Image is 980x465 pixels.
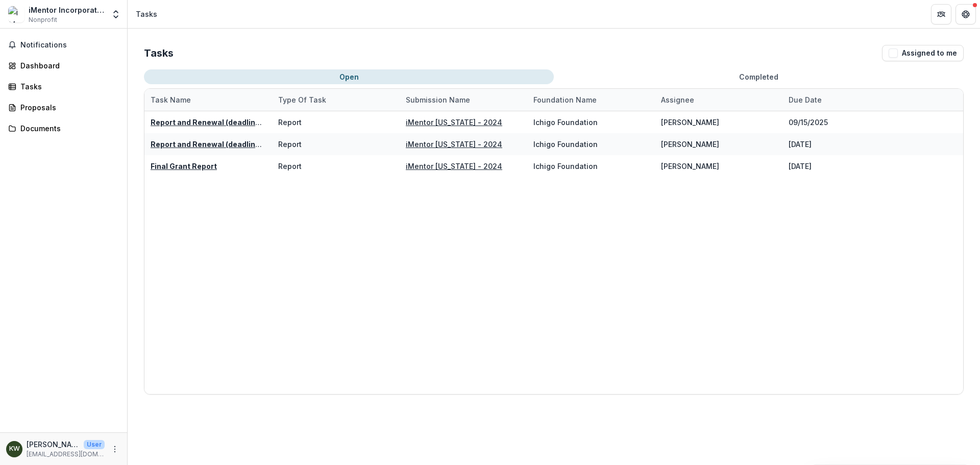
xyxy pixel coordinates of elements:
a: Report and Renewal (deadline flexible) [151,140,291,149]
div: Type of Task [272,89,400,111]
div: Ichigo Foundation [533,117,598,128]
a: Documents [4,120,123,137]
a: Report and Renewal (deadline flexible) [151,118,291,127]
div: Foundation Name [527,89,655,111]
div: Kathleen Wasserman [9,446,20,452]
button: Completed [554,69,964,84]
button: Get Help [955,4,976,25]
a: Dashboard [4,57,123,74]
div: Dashboard [20,60,115,71]
div: Submission Name [400,89,527,111]
button: Open entity switcher [109,4,123,25]
button: More [109,443,121,455]
div: iMentor Incorporated [29,5,105,15]
a: iMentor [US_STATE] - 2024 [406,162,502,170]
button: Assigned to me [882,45,964,61]
div: Due Date [782,89,910,111]
div: Documents [20,123,115,134]
div: Ichigo Foundation [533,161,598,172]
div: Report [278,117,302,128]
div: Report [278,161,302,172]
div: [DATE] [789,161,812,172]
div: [PERSON_NAME] [661,117,719,128]
div: Tasks [136,9,157,19]
a: Final Grant Report [151,162,217,170]
div: [PERSON_NAME] [661,161,719,172]
div: Assignee [655,89,782,111]
p: [PERSON_NAME] [27,439,80,450]
a: iMentor [US_STATE] - 2024 [406,118,502,127]
div: Task Name [144,89,272,111]
div: Report [278,139,302,150]
div: Submission Name [400,94,476,105]
a: Tasks [4,78,123,95]
button: Partners [931,4,951,25]
p: [EMAIL_ADDRESS][DOMAIN_NAME] [27,450,105,459]
div: [DATE] [789,139,812,150]
div: Ichigo Foundation [533,139,598,150]
nav: breadcrumb [132,7,161,21]
div: Tasks [20,81,115,92]
p: User [84,440,105,449]
button: Notifications [4,37,123,53]
div: Foundation Name [527,94,603,105]
div: Proposals [20,102,115,113]
button: Open [144,69,554,84]
div: Due Date [782,94,828,105]
div: 09/15/2025 [789,117,828,128]
h2: Tasks [144,47,174,59]
div: Type of Task [272,94,332,105]
a: Proposals [4,99,123,116]
div: Task Name [144,94,197,105]
img: iMentor Incorporated [8,6,24,22]
div: Assignee [655,94,700,105]
div: [PERSON_NAME] [661,139,719,150]
span: Notifications [20,41,119,50]
a: iMentor [US_STATE] - 2024 [406,140,502,149]
span: Nonprofit [29,15,57,25]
